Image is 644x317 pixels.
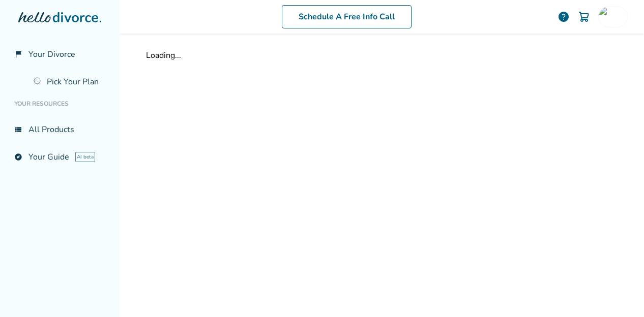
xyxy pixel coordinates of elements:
[282,5,412,28] a: Schedule A Free Info Call
[558,11,570,23] a: help
[75,152,95,162] span: AI beta
[14,50,22,58] span: flag_2
[8,43,111,66] a: flag_2Your Divorce
[27,70,111,93] a: Pick Your Plan
[8,145,111,169] a: exploreYour GuideAI beta
[14,153,22,161] span: explore
[28,49,75,60] span: Your Divorce
[578,11,590,23] img: Cart
[14,125,22,134] span: view_list
[8,93,111,114] li: Your Resources
[146,50,618,61] div: Loading...
[8,118,111,141] a: view_listAll Products
[599,7,619,27] img: peaceluvnkp@yahoo.com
